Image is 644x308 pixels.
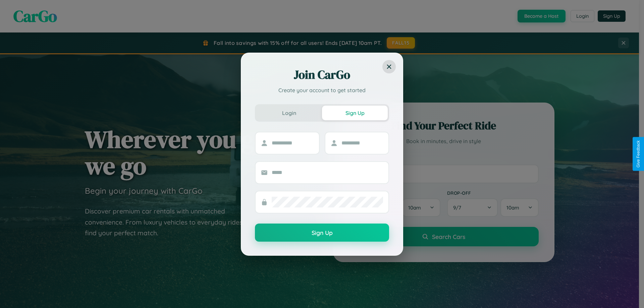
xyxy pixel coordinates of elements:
h2: Join CarGo [255,67,389,83]
button: Sign Up [255,224,389,242]
button: Sign Up [322,106,388,120]
button: Login [256,106,322,120]
p: Create your account to get started [255,86,389,94]
div: Give Feedback [636,140,641,168]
